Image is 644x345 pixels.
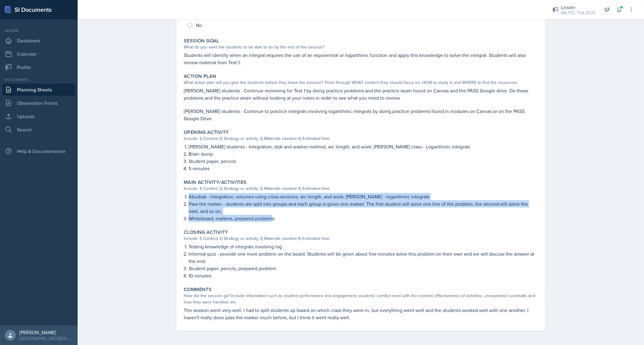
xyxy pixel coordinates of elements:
div: What action plan will you give the students before they leave the session? Think through WHAT con... [184,79,538,86]
a: Calendar [2,48,75,60]
label: Comments [184,287,212,293]
p: Testing knowledge of integrals involving log [189,243,538,250]
p: [PERSON_NAME] students - Integration, disk and washer method, arc length, and work; [PERSON_NAME]... [189,143,538,150]
p: Abudiab - Integration, volumes using cross-sections, arc length, and work; [PERSON_NAME] - logari... [189,193,538,200]
p: Student paper, pencils, prepared problem [189,265,538,272]
p: 5 minutes [189,165,538,172]
div: Documents [2,77,75,82]
div: [PERSON_NAME] [19,329,73,335]
div: What do you want the students to be able to do by the end of the session? [184,44,538,50]
div: Help & Documentation [2,145,75,157]
div: Include: 1) Content 2) Strategy or activity 3) Materials needed 4) Estimated time [184,185,538,192]
p: Student paper, pencils [189,158,538,165]
p: Brain dump [189,150,538,158]
a: Dashboard [2,35,75,47]
label: Opening Activity [184,129,229,135]
a: Observation Forms [2,97,75,109]
p: Pass the marker - students are split into groups and each group is given one marker. The first st... [189,200,538,215]
div: MA 172 / Fall 2025 [561,10,595,16]
a: Uploads [2,110,75,122]
p: [PERSON_NAME] students - Continue to practice integrals involving logarithmic integrals by doing ... [184,108,538,122]
label: Main Activity/Activities [184,179,247,185]
a: Planning Sheets [2,84,75,96]
p: 10 minutes [189,272,538,279]
a: Search [2,124,75,136]
div: Leader [561,4,595,11]
p: Whiteboard, markers, prepared problems [189,215,538,222]
div: Include: 1) Content 2) Strategy or activity 3) Materials needed 4) Estimated time [184,135,538,142]
p: The session went very well. I had to split students up based on which class they were in, but eve... [184,307,538,321]
div: [GEOGRAPHIC_DATA][US_STATE] in [GEOGRAPHIC_DATA] [19,335,73,341]
label: Action Plan [184,73,216,79]
p: Students will identify when an integral requires the use of an exponential or logarithmic functio... [184,51,538,66]
label: Session Goal [184,38,219,44]
a: Profile [2,61,75,73]
div: How did the session go? Include information such as student performance and engagement, students'... [184,293,538,305]
div: Include: 1) Content 2) Strategy or activity 3) Materials needed 4) Estimated time [184,235,538,242]
p: Informal quiz - provide one more problem on the board. Students will be given about five minutes ... [189,250,538,265]
div: Leader [2,28,75,33]
p: [PERSON_NAME] students - Continue reviewing for Test 1 by doing practice problems and the practic... [184,87,538,101]
label: Closing Activity [184,229,228,235]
